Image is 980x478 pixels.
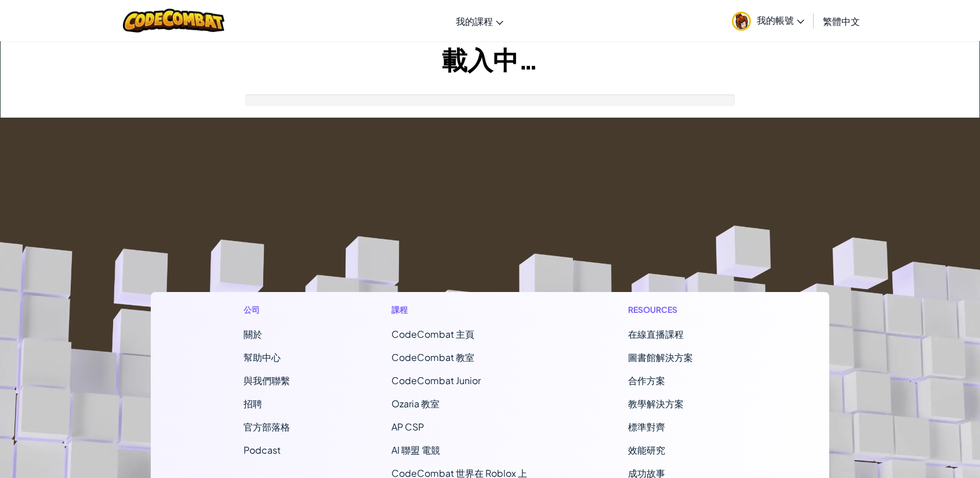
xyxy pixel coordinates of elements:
a: 關於 [244,328,262,340]
a: 我的課程 [450,5,509,37]
span: 我的課程 [456,15,493,27]
img: CodeCombat logo [123,9,224,32]
a: 在線直播課程 [628,328,684,340]
span: 我的帳號 [757,14,804,26]
a: 標準對齊 [628,421,665,433]
a: 幫助中心 [244,351,281,363]
a: AI 聯盟 電競 [391,444,440,456]
span: 與我們聯繫 [244,374,290,386]
a: 招聘 [244,397,262,410]
a: 繁體中文 [817,5,866,37]
img: avatar [732,12,751,31]
a: CodeCombat Junior [391,374,481,386]
span: 繁體中文 [823,15,860,27]
h1: 公司 [244,304,290,316]
h1: 載入中… [1,41,979,77]
a: 官方部落格 [244,421,290,433]
a: 教學解決方案 [628,397,684,410]
a: Ozaria 教室 [391,397,440,410]
span: CodeCombat 主頁 [391,328,474,340]
a: 我的帳號 [726,2,810,39]
a: 效能研究 [628,444,665,456]
h1: 課程 [391,304,527,316]
a: 合作方案 [628,374,665,386]
a: Podcast [244,444,281,456]
a: 圖書館解決方案 [628,351,693,363]
h1: Resources [628,304,736,316]
a: CodeCombat 教室 [391,351,474,363]
a: AP CSP [391,421,424,433]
